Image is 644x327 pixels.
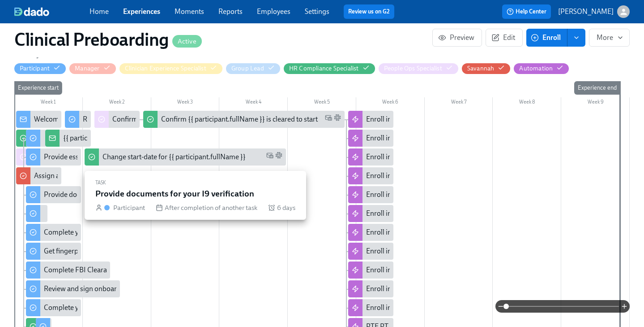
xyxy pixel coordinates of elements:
button: Help Center [502,4,551,19]
div: Experience start [14,81,62,95]
div: Enroll in CAT Onboarding [366,190,444,200]
div: Confirm {{ participant.fullName }} is cleared to start [143,111,345,128]
div: Change start-date for {{ participant.fullName }} [102,152,246,162]
div: Complete your Docusign forms [26,299,81,316]
div: {{ participant.fullName }} has filled out the onboarding form [63,133,246,143]
div: Task [95,178,295,188]
div: Enroll in PMHNP Onboarding [348,262,393,279]
a: Settings [305,7,329,16]
span: Edit [493,33,515,42]
button: [PERSON_NAME] [558,5,630,18]
span: Work Email [266,152,273,162]
div: Confirm cleared by People Ops [94,111,140,128]
span: More [597,33,622,42]
div: Request your equipment [65,111,90,128]
p: [PERSON_NAME] [558,7,614,17]
div: Get fingerprinted [26,243,81,260]
div: Enroll in Care Coach Onboarding [366,152,467,162]
div: Enroll in Care Experience/ Discharge Planner Onboarding [348,167,393,184]
div: Enroll in PMHNP Onboarding [366,265,458,275]
div: Provide documents for your I9 verification [26,186,81,203]
button: HR Compliance Specialist [284,63,375,74]
div: Complete FBI Clearance Screening AFTER Fingerprinting [44,265,218,275]
div: Week 7 [425,97,493,109]
div: Review and sign onboarding paperwork in [GEOGRAPHIC_DATA] [44,284,244,294]
div: Assign a Clinician Experience Specialist for {{ participant.fullName }} (start-date {{ participan... [16,167,61,184]
div: Enroll in AC Onboarding [348,111,393,128]
div: Enroll in Care Experience/ Discharge Planner Onboarding [366,171,542,181]
div: Hide Participant [20,64,50,73]
div: Enroll in Dietitian Onboarding [348,280,393,297]
div: Confirm {{ participant.fullName }} is cleared to start [161,114,318,124]
div: Enroll in FTE Primary Therapists Onboarding [366,246,503,256]
div: Hide HR Compliance Specialist [289,64,359,73]
div: Enroll in FTE Primary Therapists Onboarding [348,243,393,260]
div: Enroll in Admissions/Intake Onboarding [366,133,490,143]
span: Preview [440,33,474,42]
div: Hide Automation [519,64,553,73]
span: Enroll [533,33,561,42]
a: Review us on G2 [348,7,390,16]
div: Welcome from the Charlie Health Compliance Team 👋 [16,111,61,128]
div: Week 5 [288,97,356,109]
div: {{ participant.fullName }} has filled out the onboarding form [45,130,90,147]
button: Review us on G2 [344,4,394,19]
div: Hide Clinician Experience Specialist [125,64,206,73]
div: Provide essential professional documentation [26,148,81,166]
div: Week 4 [219,97,288,109]
div: Week 1 [14,97,83,109]
span: Work Email [325,114,332,124]
div: Week 8 [493,97,561,109]
button: Group Lead [226,63,280,74]
button: Preview [432,29,482,47]
div: Week 3 [151,97,220,109]
span: Slack [334,114,341,124]
div: Enroll in Group Facilitators Onboarding [366,227,487,237]
div: Enroll in Admissions/Intake Onboarding [348,130,393,147]
a: Experiences [123,7,160,16]
div: Review and sign onboarding paperwork in [GEOGRAPHIC_DATA] [26,280,120,297]
span: Active [172,38,202,45]
div: Provide documents for your I9 verification [44,190,172,200]
button: Enroll [526,29,567,47]
div: Confirm cleared by People Ops [112,114,207,124]
div: Enroll in CAT Onboarding [348,186,393,203]
div: Week 2 [83,97,151,109]
a: Employees [257,7,290,16]
div: Participant [113,203,145,213]
div: Enroll in Clinical Admin Onboarding [348,299,393,316]
a: Moments [175,7,204,16]
span: 6 days [277,203,295,213]
div: Hide Savannah [467,64,495,73]
a: Reports [218,7,243,16]
h5: Provide documents for your I9 verification [95,188,295,200]
button: Manager [69,63,115,74]
div: Welcome from the Charlie Health Compliance Team 👋 [34,114,202,124]
button: enroll [567,29,585,47]
div: Enroll in AC Onboarding [366,114,441,124]
div: Request your equipment [83,114,158,124]
div: Assign a Clinician Experience Specialist for {{ participant.fullName }} (start-date {{ participan... [34,171,388,181]
button: People Ops Specialist [379,63,458,74]
span: Help Center [507,7,546,16]
span: Slack [275,152,282,162]
h1: Clinical Preboarding [14,29,202,50]
div: Complete FBI Clearance Screening AFTER Fingerprinting [26,262,110,279]
div: Week 6 [356,97,425,109]
div: Experience end [574,81,620,95]
button: Automation [514,63,569,74]
div: Complete your drug screening [26,224,81,241]
div: Provide essential professional documentation [44,152,183,162]
button: Savannah [462,63,511,74]
a: dado [14,7,90,16]
button: More [589,29,630,47]
div: Hide Group Lead [231,64,264,73]
div: Week 9 [561,97,630,109]
div: Hide Manager [75,64,99,73]
div: Get fingerprinted [44,246,97,256]
button: Edit [486,29,523,47]
button: Participant [14,63,66,74]
a: Home [90,7,109,16]
div: Complete your drug screening [44,227,136,237]
div: Enroll in Group Facilitators Onboarding [348,224,393,241]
